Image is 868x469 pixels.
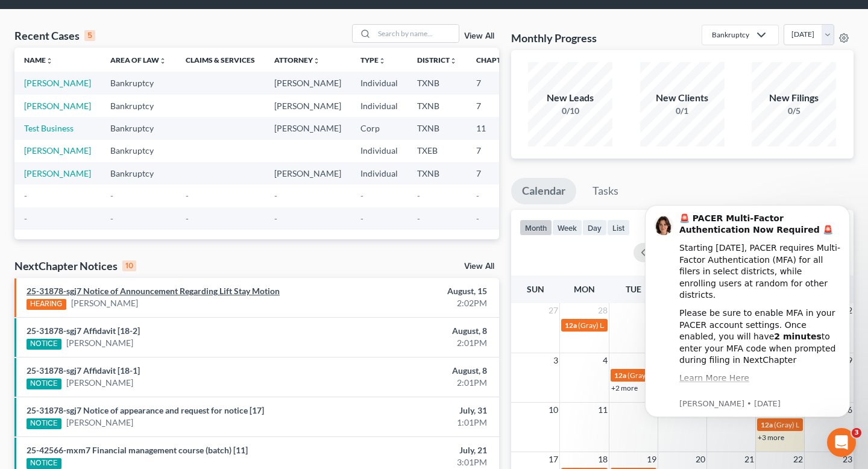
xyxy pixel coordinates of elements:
[110,55,166,65] a: Area of Lawunfold_more
[407,95,467,117] td: TXNB
[27,458,61,469] div: NOTICE
[24,55,53,65] a: Nameunfold_more
[27,326,140,336] a: 25-31878-sgj7 Affidavit [18-2]
[101,140,176,162] td: Bankruptcy
[265,162,351,184] td: [PERSON_NAME]
[341,377,486,389] div: 2:01PM
[511,31,597,45] h3: Monthly Progress
[467,162,527,184] td: 7
[614,371,626,380] span: 12a
[476,213,479,224] span: -
[597,303,609,318] span: 28
[646,452,658,467] span: 19
[527,284,544,294] span: Sun
[176,48,265,72] th: Claims & Services
[602,353,609,368] span: 4
[374,25,459,42] input: Search by name...
[467,117,527,139] td: 11
[341,365,486,377] div: August, 8
[694,452,706,467] span: 20
[552,219,582,236] button: week
[66,377,133,389] a: [PERSON_NAME]
[159,57,166,65] i: unfold_more
[341,456,486,468] div: 3:01PM
[101,162,176,184] td: Bankruptcy
[640,91,725,105] div: New Clients
[110,190,113,201] span: -
[752,91,836,105] div: New Filings
[27,445,248,455] a: 25-42566-mxm7 Financial management course (batch) [11]
[27,405,264,415] a: 25-31878-sgj7 Notice of appearance and request for notice [17]
[528,91,612,105] div: New Leads
[341,337,486,349] div: 2:01PM
[597,452,609,467] span: 18
[341,444,486,456] div: July, 21
[274,55,320,65] a: Attorneyunfold_more
[46,57,53,65] i: unfold_more
[467,95,527,117] td: 7
[407,162,467,184] td: TXNB
[712,30,749,40] div: Bankruptcy
[582,178,629,204] a: Tasks
[528,105,612,117] div: 0/10
[379,57,386,65] i: unfold_more
[24,145,91,156] a: [PERSON_NAME]
[351,162,407,184] td: Individual
[565,321,577,330] span: 12a
[360,190,363,201] span: -
[24,213,27,224] span: -
[110,213,113,224] span: -
[407,72,467,94] td: TXNB
[476,190,479,201] span: -
[417,213,420,224] span: -
[582,219,607,236] button: day
[341,417,486,429] div: 1:01PM
[597,403,609,417] span: 11
[464,32,494,40] a: View All
[265,95,351,117] td: [PERSON_NAME]
[351,117,407,139] td: Corp
[341,285,486,297] div: August, 15
[852,428,861,438] span: 3
[14,28,95,43] div: Recent Cases
[611,383,638,392] a: +2 more
[467,72,527,94] td: 7
[417,55,457,65] a: Districtunfold_more
[520,219,552,236] button: month
[476,55,517,65] a: Chapterunfold_more
[341,404,486,417] div: July, 31
[547,452,559,467] span: 17
[827,428,856,457] iframe: Intercom live chat
[341,325,486,337] div: August, 8
[464,262,494,271] a: View All
[351,72,407,94] td: Individual
[417,190,420,201] span: -
[24,168,91,178] a: [PERSON_NAME]
[186,190,189,201] span: -
[27,286,280,296] a: 25-31878-sgj7 Notice of Announcement Regarding Lift Stay Motion
[27,339,61,350] div: NOTICE
[511,178,576,204] a: Calendar
[84,30,95,41] div: 5
[14,259,136,273] div: NextChapter Notices
[552,353,559,368] span: 3
[27,299,66,310] div: HEARING
[101,117,176,139] td: Bankruptcy
[467,140,527,162] td: 7
[547,403,559,417] span: 10
[66,417,133,429] a: [PERSON_NAME]
[547,303,559,318] span: 27
[360,55,386,65] a: Typeunfold_more
[24,190,27,201] span: -
[841,452,854,467] span: 23
[24,78,91,88] a: [PERSON_NAME]
[360,213,363,224] span: -
[351,140,407,162] td: Individual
